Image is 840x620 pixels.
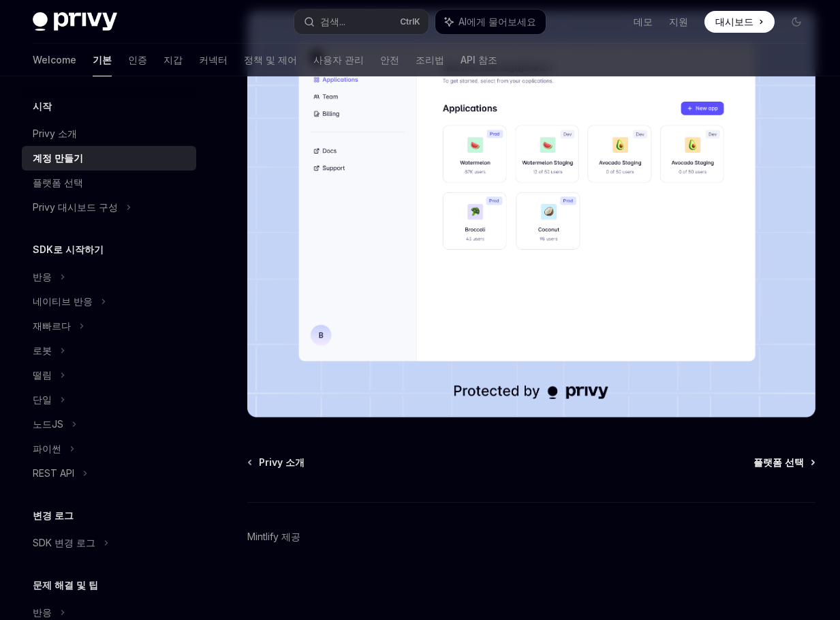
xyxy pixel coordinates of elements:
[634,15,653,29] a: 데모
[33,241,104,258] h5: SDK로 시작하기
[33,98,52,115] h5: 시작
[33,53,76,67] font: Welcome
[247,11,815,417] img: images/Dash.png
[313,44,364,76] a: 사용자 관리
[199,44,228,76] a: 커넥터
[33,293,93,310] div: 네이티브 반응
[33,44,76,76] a: Welcome
[461,44,497,76] a: API 참조
[313,53,364,67] font: 사용자 관리
[294,10,428,34] button: 검색...CtrlK
[164,53,183,67] font: 지갑
[164,44,183,76] a: 지갑
[33,367,52,383] div: 떨림
[669,15,688,29] a: 지원
[128,53,147,67] font: 인증
[22,171,196,195] a: 플랫폼 선택
[753,456,804,469] span: 플랫폼 선택
[244,53,297,67] font: 정책 및 제어
[458,15,536,29] span: AI에게 물어보세요
[380,53,399,67] font: 안전
[715,15,753,29] span: 대시보드
[128,44,147,76] a: 인증
[244,44,297,76] a: 정책 및 제어
[416,44,444,76] a: 조리법
[199,53,228,67] font: 커넥터
[33,269,52,285] div: 반응
[33,175,83,191] div: 플랫폼 선택
[33,126,77,142] div: Privy 소개
[435,10,546,34] button: AI에게 물어보세요
[33,199,118,216] div: Privy 대시보드 구성
[33,577,98,593] h5: 문제 해결 및 팁
[785,11,807,33] button: 다크 모드 전환
[93,44,112,76] a: 기본
[33,465,74,482] div: REST API
[33,416,63,432] div: 노드JS
[400,16,420,27] span: Ctrl K
[249,456,305,469] a: Privy 소개
[33,441,61,457] div: 파이썬
[33,507,74,524] h5: 변경 로그
[33,318,71,334] div: 재빠르다
[461,53,497,67] font: API 참조
[33,12,117,31] img: 어두운 로고
[33,392,52,408] div: 단일
[320,14,345,30] div: 검색...
[33,150,83,166] div: 계정 만들기
[259,456,305,469] span: Privy 소개
[22,121,196,146] a: Privy 소개
[380,44,399,76] a: 안전
[22,146,196,171] a: 계정 만들기
[704,11,775,33] a: 대시보드
[33,342,52,359] div: 로봇
[33,535,95,551] div: SDK 변경 로그
[247,530,300,544] a: Mintlify 제공
[753,456,814,469] a: 플랫폼 선택
[416,53,444,67] font: 조리법
[93,53,112,67] font: 기본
